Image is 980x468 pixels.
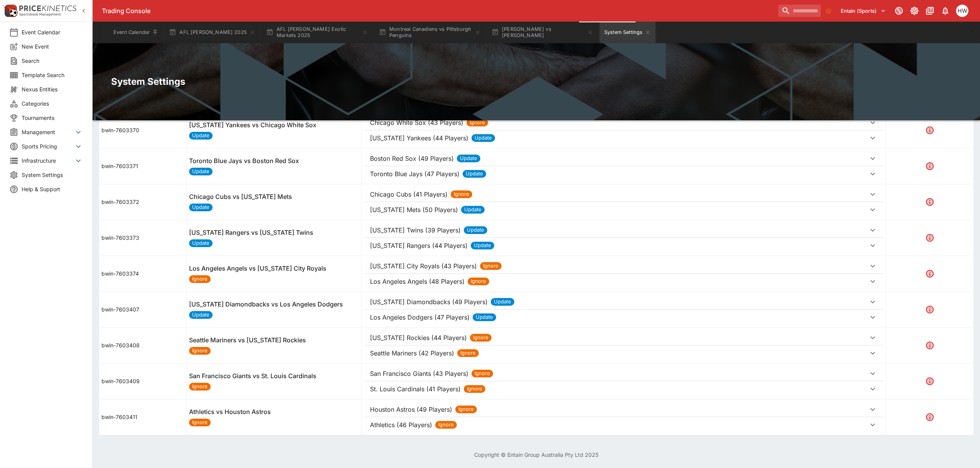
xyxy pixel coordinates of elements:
span: Update [189,239,213,247]
button: St. Louis Cardinals (41 Players) Ignore [364,381,884,397]
p: Los Angeles Angels (48 Players) [370,277,465,286]
button: Los Angeles Dodgers (47 Players) Update [364,310,884,325]
span: Update [189,132,213,140]
button: System Settings [600,22,656,43]
button: [US_STATE] Rockies (44 Players) Ignore [364,330,884,345]
span: Ignore [189,419,211,426]
span: New Event [22,42,83,51]
span: Update [461,206,485,214]
span: Ignore [455,406,477,413]
p: [US_STATE] Mets (50 Players) [370,205,458,214]
button: Select Tenant [836,5,890,17]
td: bwin-7603372 [99,184,187,220]
button: Chicago White Sox (43 Players) Ignore [364,115,884,130]
button: Notifications [938,4,952,18]
button: Harrison Walker [954,2,971,19]
span: Update [471,242,494,249]
button: Boston Red Sox (49 Players) Update [364,151,884,166]
h6: [US_STATE] Diamondbacks vs Los Angeles Dodgers [189,300,343,308]
button: [US_STATE] Twins (39 Players) Update [364,222,884,238]
span: Ignore [464,385,485,393]
p: [US_STATE] Twins (39 Players) [370,226,461,235]
h6: [US_STATE] Yankees vs Chicago White Sox [189,121,316,129]
p: Athletics (46 Players) [370,420,432,429]
td: bwin-7603411 [99,399,187,435]
button: [US_STATE] Diamondbacks (49 Players) Update [364,294,884,310]
span: Update [189,311,213,319]
div: Trading Console [102,7,775,15]
button: [US_STATE] Rangers (44 Players) Update [364,238,884,253]
h6: Los Angeles Angels vs [US_STATE] City Royals [189,264,326,273]
h6: [US_STATE] Rangers vs [US_STATE] Twins [189,229,313,237]
span: Ignore [466,119,488,126]
button: [US_STATE] City Royals (43 Players) Ignore [364,258,884,274]
span: Update [463,170,486,178]
p: Los Angeles Dodgers (47 Players) [370,313,470,322]
button: AFL [PERSON_NAME] Exotic Markets 2025 [262,22,373,43]
span: Ignore [480,262,502,270]
p: Toronto Blue Jays (47 Players) [370,169,460,178]
span: Update [491,298,514,306]
p: [US_STATE] City Royals (43 Players) [370,261,477,271]
div: Harrison Walker [956,5,968,17]
span: Template Search [22,71,83,79]
span: Ignore [468,278,489,285]
p: Chicago Cubs (41 Players) [370,190,448,199]
td: bwin-7603407 [99,291,187,327]
h6: Athletics vs Houston Astros [189,408,271,416]
span: Ignore [470,334,492,342]
button: Montreal Canadiens vs Pittsburgh Penguins [374,22,485,43]
p: Houston Astros (49 Players) [370,405,452,414]
td: bwin-7603409 [99,363,187,399]
button: [US_STATE] Yankees (44 Players) Update [364,130,884,146]
h6: Seattle Mariners vs [US_STATE] Rockies [189,336,306,344]
input: search [778,5,821,17]
button: Los Angeles Angels (48 Players) Ignore [364,274,884,289]
p: Boston Red Sox (49 Players) [370,154,454,163]
button: Athletics (46 Players) Ignore [364,417,884,433]
button: Connected to PK [892,4,906,18]
td: bwin-7603370 [99,112,187,148]
span: Search [22,57,83,65]
button: No Bookmarks [822,5,835,17]
h6: Toronto Blue Jays vs Boston Red Sox [189,157,299,165]
h6: San Francisco Giants vs St. Louis Cardinals [189,372,316,380]
span: Help & Support [22,185,83,193]
button: AFL [PERSON_NAME] 2025 [164,22,260,43]
span: Ignore [457,349,479,357]
td: bwin-7603374 [99,256,187,291]
span: Sports Pricing [22,142,74,150]
span: Infrastructure [22,157,74,165]
span: Ignore [189,383,211,391]
span: Ignore [451,190,472,198]
span: Categories [22,99,83,108]
p: [US_STATE] Diamondbacks (49 Players) [370,297,488,306]
span: Ignore [435,421,457,429]
h2: System Settings [111,76,961,88]
button: San Francisco Giants (43 Players) Ignore [364,366,884,381]
p: Chicago White Sox (43 Players) [370,118,463,127]
p: Copyright © Entain Group Australia Pty Ltd 2025 [93,451,980,459]
span: Update [473,313,496,321]
span: Update [457,155,480,162]
td: bwin-7603371 [99,148,187,184]
p: [US_STATE] Rangers (44 Players) [370,241,468,250]
span: Update [464,226,487,234]
button: [PERSON_NAME] vs [PERSON_NAME] [487,22,598,43]
span: Ignore [189,275,211,283]
button: Toggle light/dark mode [907,4,921,18]
button: Houston Astros (49 Players) Ignore [364,402,884,417]
span: Management [22,128,74,136]
span: Tournaments [22,114,83,122]
img: PriceKinetics Logo [2,3,18,19]
p: [US_STATE] Rockies (44 Players) [370,333,467,342]
p: San Francisco Giants (43 Players) [370,369,468,378]
button: [US_STATE] Mets (50 Players) Update [364,202,884,217]
td: bwin-7603373 [99,220,187,256]
td: bwin-7603408 [99,327,187,363]
button: Seattle Mariners (42 Players) Ignore [364,345,884,361]
span: Event Calendar [22,28,83,36]
p: Seattle Mariners (42 Players) [370,348,454,358]
span: Nexus Entities [22,85,83,93]
img: PriceKinetics [19,5,76,11]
